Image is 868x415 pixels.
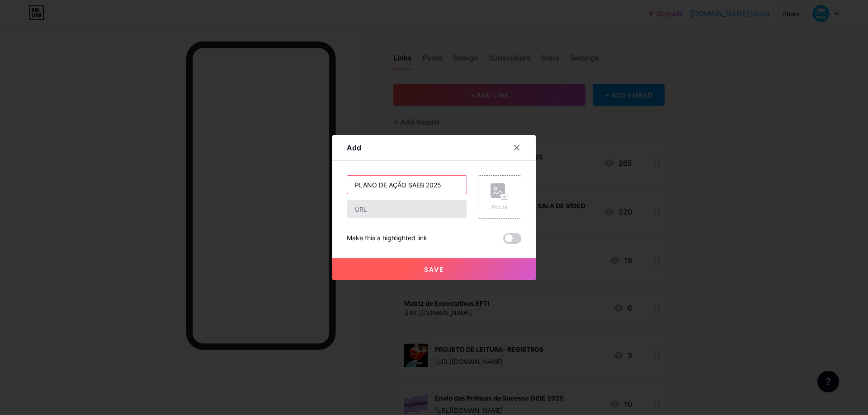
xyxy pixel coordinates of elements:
span: Save [424,266,444,273]
button: Save [332,258,536,280]
input: URL [347,200,467,218]
div: Add [347,142,361,153]
input: Title [347,176,467,194]
div: Picture [491,204,509,210]
div: Make this a highlighted link [347,233,427,244]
